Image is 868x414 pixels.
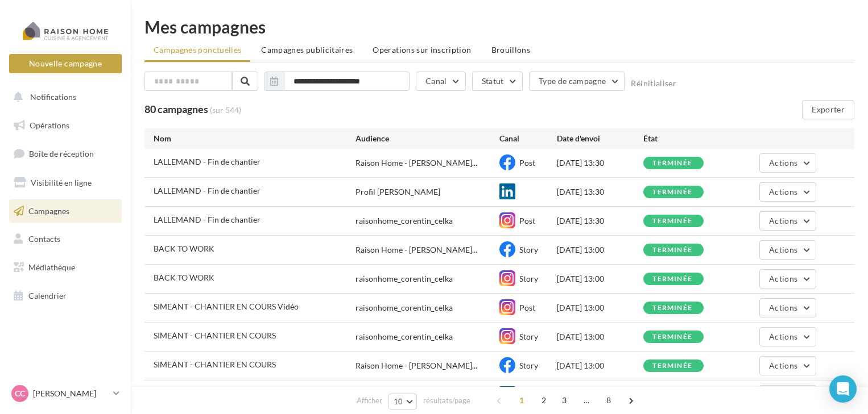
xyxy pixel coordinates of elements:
[652,246,692,254] div: terminée
[519,332,538,341] span: Story
[519,274,538,283] span: Story
[557,273,643,285] div: [DATE] 13:00
[643,133,730,144] div: État
[769,303,797,312] span: Actions
[829,375,857,403] div: Open Intercom Messenger
[652,189,692,196] div: terminée
[144,103,208,115] span: 80 campagnes
[759,153,816,173] button: Actions
[557,360,643,371] div: [DATE] 13:00
[472,72,523,91] button: Statut
[373,45,471,55] span: Operations sur inscription
[652,304,692,312] div: terminée
[557,133,643,144] div: Date d'envoi
[356,215,453,227] div: raisonhome_corentin_celka
[652,218,692,225] div: terminée
[7,114,124,137] a: Opérations
[15,388,25,399] span: CC
[9,383,122,404] a: CC [PERSON_NAME]
[631,79,676,88] button: Réinitialiser
[759,356,816,375] button: Actions
[154,273,214,282] span: BACK TO WORK
[519,245,538,254] span: Story
[154,186,261,195] span: LALLEMAND - Fin de chantier
[154,215,261,224] span: LALLEMAND - Fin de chantier
[357,395,382,406] span: Afficher
[28,291,67,300] span: Calendrier
[356,157,477,169] span: Raison Home - [PERSON_NAME]...
[7,256,124,279] a: Médiathèque
[7,171,124,195] a: Visibilité en ligne
[759,327,816,346] button: Actions
[759,298,816,317] button: Actions
[388,394,418,409] button: 10
[769,361,797,370] span: Actions
[31,178,92,187] span: Visibilité en ligne
[652,362,692,370] div: terminée
[356,133,499,144] div: Audience
[557,331,643,342] div: [DATE] 13:00
[356,360,477,371] span: Raison Home - [PERSON_NAME]...
[28,206,69,215] span: Campagnes
[557,302,643,313] div: [DATE] 13:00
[210,104,241,116] span: (sur 544)
[356,244,477,256] span: Raison Home - [PERSON_NAME]...
[28,234,60,244] span: Contacts
[499,133,557,144] div: Canal
[356,186,440,198] div: Profil [PERSON_NAME]
[416,72,466,91] button: Canal
[557,186,643,198] div: [DATE] 13:30
[769,332,797,341] span: Actions
[154,133,356,144] div: Nom
[769,187,797,196] span: Actions
[7,199,124,223] a: Campagnes
[29,149,94,158] span: Boîte de réception
[802,100,854,119] button: Exporter
[356,302,453,313] div: raisonhome_corentin_celka
[356,331,453,342] div: raisonhome_corentin_celka
[7,85,119,109] button: Notifications
[154,302,299,311] span: SIMEANT - CHANTIER EN COURS Vidéo
[7,141,124,166] a: Boîte de réception
[519,361,538,370] span: Story
[144,18,854,35] div: Mes campagnes
[491,45,531,55] span: Brouillons
[759,211,816,231] button: Actions
[512,391,531,409] span: 1
[557,215,643,227] div: [DATE] 13:30
[769,274,797,283] span: Actions
[154,331,276,340] span: SIMEANT - CHANTIER EN COURS
[154,359,276,369] span: SIMEANT - CHANTIER EN COURS
[356,273,453,285] div: raisonhome_corentin_celka
[529,72,625,91] button: Type de campagne
[759,269,816,288] button: Actions
[557,157,643,169] div: [DATE] 13:30
[154,157,261,166] span: LALLEMAND - Fin de chantier
[577,391,596,409] span: ...
[519,216,535,225] span: Post
[769,245,797,254] span: Actions
[769,216,797,225] span: Actions
[30,92,76,102] span: Notifications
[30,120,69,130] span: Opérations
[423,395,470,406] span: résultats/page
[555,391,573,409] span: 3
[7,284,124,308] a: Calendrier
[261,45,353,55] span: Campagnes publicitaires
[519,303,535,312] span: Post
[759,182,816,202] button: Actions
[535,391,553,409] span: 2
[652,160,692,167] div: terminée
[600,391,618,409] span: 8
[759,385,816,404] button: Actions
[519,158,535,168] span: Post
[154,244,214,253] span: BACK TO WORK
[9,54,122,73] button: Nouvelle campagne
[33,388,109,399] p: [PERSON_NAME]
[652,333,692,341] div: terminée
[7,227,124,251] a: Contacts
[769,158,797,168] span: Actions
[652,275,692,283] div: terminée
[28,262,75,272] span: Médiathèque
[557,244,643,256] div: [DATE] 13:00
